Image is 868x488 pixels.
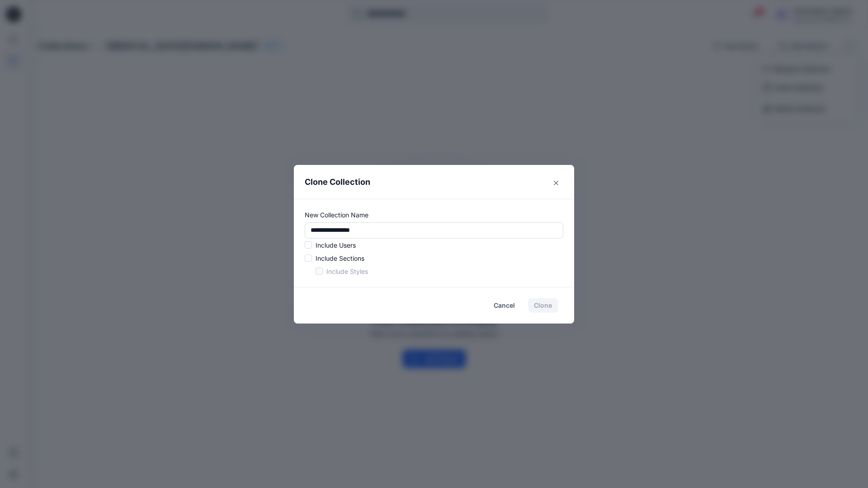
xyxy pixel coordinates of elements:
p: Include Users [316,240,356,250]
button: Cancel [488,298,521,313]
p: Include Sections [316,253,364,263]
p: Include Styles [326,267,368,276]
button: Close [549,176,563,190]
p: New Collection Name [305,210,563,220]
header: Clone Collection [294,165,574,199]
